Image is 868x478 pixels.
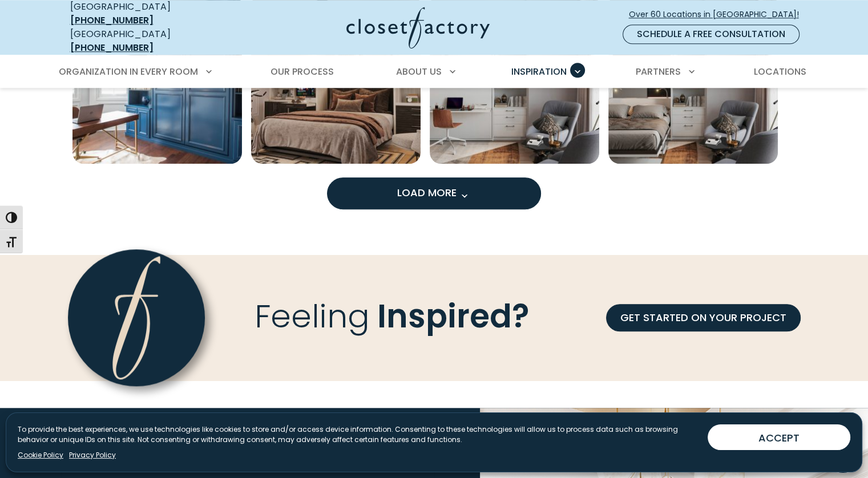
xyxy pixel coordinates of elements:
span: Over 60 Locations in [GEOGRAPHIC_DATA]! [629,9,808,21]
a: Over 60 Locations in [GEOGRAPHIC_DATA]! [628,5,809,25]
span: Partners [636,65,681,78]
a: GET STARTED ON YOUR PROJECT [606,304,801,331]
div: [GEOGRAPHIC_DATA] [70,27,236,55]
span: Load More [397,185,471,200]
a: [PHONE_NUMBER] [70,14,154,27]
img: Closet Factory Logo [346,7,490,48]
span: Our Process [271,65,334,78]
span: About Us [396,65,442,78]
nav: Primary Menu [51,56,818,88]
button: Load more inspiration gallery images [327,177,541,209]
a: Schedule a Free Consultation [623,25,800,44]
span: Inspired? [377,293,529,338]
a: Privacy Policy [69,450,116,460]
button: ACCEPT [708,424,850,450]
span: Locations [753,65,806,78]
span: Inspiration [511,65,567,78]
span: Organization in Every Room [59,65,198,78]
a: [PHONE_NUMBER] [70,41,154,54]
p: To provide the best experiences, we use technologies like cookies to store and/or access device i... [18,424,699,445]
a: Cookie Policy [18,450,63,460]
span: Feeling [255,293,370,338]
